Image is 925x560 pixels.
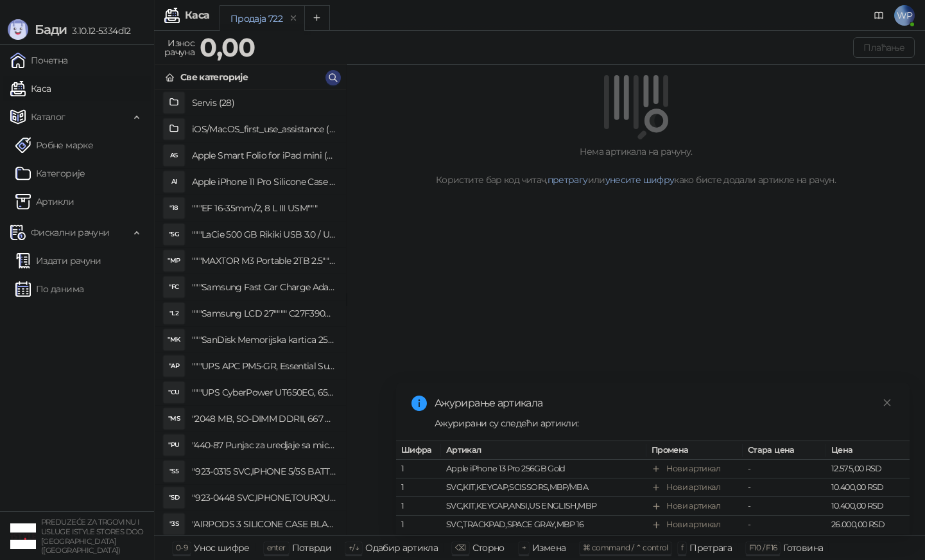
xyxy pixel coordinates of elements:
[192,250,336,271] h4: """MAXTOR M3 Portable 2TB 2.5"""" crni eksterni hard disk HX-M201TCB/GM"""
[646,441,743,460] th: Промена
[164,224,184,245] div: "5G
[164,461,184,482] div: "S5
[522,543,526,552] span: +
[164,487,184,508] div: "SD
[743,498,826,516] td: -
[783,539,823,556] div: Готовина
[192,382,336,403] h4: """UPS CyberPower UT650EG, 650VA/360W , line-int., s_uko, desktop"""
[164,382,184,403] div: "CU
[194,539,250,556] div: Унос шифре
[192,408,336,429] h4: "2048 MB, SO-DIMM DDRII, 667 MHz, Napajanje 1,8 0,1 V, Latencija CL5"
[185,10,209,21] div: Каса
[192,224,336,245] h4: """LaCie 500 GB Rikiki USB 3.0 / Ultra Compact & Resistant aluminum / USB 3.0 / 2.5"""""""
[455,543,465,552] span: ⌫
[192,145,336,166] h4: Apple Smart Folio for iPad mini (A17 Pro) - Sage
[164,303,184,324] div: "L2
[41,518,144,555] small: PREDUZEĆE ZA TRGOVINU I USLUGE ISTYLE STORES DOO [GEOGRAPHIC_DATA] ([GEOGRAPHIC_DATA])
[548,174,588,186] a: претрагу
[396,516,441,535] td: 1
[164,329,184,350] div: "MK
[67,25,130,37] span: 3.10.12-5334d12
[292,539,332,556] div: Потврди
[441,441,646,460] th: Артикал
[396,460,441,479] td: 1
[826,460,910,479] td: 12.575,00 RSD
[743,516,826,535] td: -
[749,543,777,552] span: F10 / F16
[532,539,566,556] div: Измена
[162,35,197,60] div: Износ рачуна
[435,416,894,430] div: Ажурирани су следећи артикли:
[396,479,441,498] td: 1
[666,519,720,532] div: Нови артикал
[743,441,826,460] th: Стара цена
[192,92,336,113] h4: Servis (28)
[200,31,255,63] strong: 0,00
[304,5,330,31] button: Add tab
[826,516,910,535] td: 26.000,00 RSD
[894,5,915,26] span: WP
[411,396,427,411] span: info-circle
[164,250,184,271] div: "MP
[441,498,646,516] td: SVC,KIT,KEYCAP,ANSI,US ENGLISH,MBP
[605,174,675,186] a: унесите шифру
[180,70,248,84] div: Све категорије
[689,539,732,556] div: Претрага
[31,104,65,130] span: Каталог
[192,277,336,297] h4: """Samsung Fast Car Charge Adapter, brzi auto punja_, boja crna"""
[15,248,101,274] a: Издати рачуни
[441,460,646,479] td: Apple iPhone 13 Pro 256GB Gold
[164,171,184,192] div: AI
[396,441,441,460] th: Шифра
[267,543,286,552] span: enter
[192,514,336,534] h4: "AIRPODS 3 SILICONE CASE BLACK"
[472,539,505,556] div: Сторно
[826,441,910,460] th: Цена
[681,543,683,552] span: f
[15,132,93,158] a: Робне марке
[365,539,438,556] div: Одабир артикла
[15,189,74,214] a: ArtikliАртикли
[15,276,83,302] a: По данима
[826,498,910,516] td: 10.400,00 RSD
[192,329,336,350] h4: """SanDisk Memorijska kartica 256GB microSDXC sa SD adapterom SDSQXA1-256G-GN6MA - Extreme PLUS, ...
[164,277,184,297] div: "FC
[10,523,36,549] img: 64x64-companyLogo-77b92cf4-9946-4f36-9751-bf7bb5fd2c7d.png
[192,303,336,324] h4: """Samsung LCD 27"""" C27F390FHUXEN"""
[15,161,85,186] a: Категорије
[192,356,336,376] h4: """UPS APC PM5-GR, Essential Surge Arrest,5 utic_nica"""
[15,194,31,209] img: Artikli
[164,356,184,376] div: "AP
[349,543,359,552] span: ↑/↓
[31,220,109,245] span: Фискални рачуни
[164,198,184,218] div: "18
[583,543,668,552] span: ⌘ command / ⌃ control
[853,37,915,58] button: Плаћање
[164,435,184,455] div: "PU
[164,145,184,166] div: AS
[8,19,28,40] img: Logo
[435,396,894,411] div: Ажурирање артикала
[176,543,187,552] span: 0-9
[192,198,336,218] h4: """EF 16-35mm/2, 8 L III USM"""
[666,482,720,494] div: Нови артикал
[230,12,282,26] div: Продаја 722
[441,479,646,498] td: SVC,KIT,KEYCAP,SCISSORS,MBP/MBA
[192,119,336,139] h4: iOS/MacOS_first_use_assistance (4)
[164,514,184,534] div: "3S
[285,13,302,24] button: remove
[666,463,720,476] div: Нови артикал
[826,479,910,498] td: 10.400,00 RSD
[396,498,441,516] td: 1
[10,76,51,101] a: Каса
[192,171,336,192] h4: Apple iPhone 11 Pro Silicone Case - Black
[743,479,826,498] td: -
[35,22,67,37] span: Бади
[10,48,68,73] a: Почетна
[869,5,889,26] a: Документација
[441,516,646,535] td: SVC,TRACKPAD,SPACE GRAY,MBP 16
[192,487,336,508] h4: "923-0448 SVC,IPHONE,TOURQUE DRIVER KIT .65KGF- CM Šrafciger "
[880,396,894,410] a: Close
[883,398,892,407] span: close
[362,144,910,187] div: Нема артикала на рачуну. Користите бар код читач, или како бисте додали артикле на рачун.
